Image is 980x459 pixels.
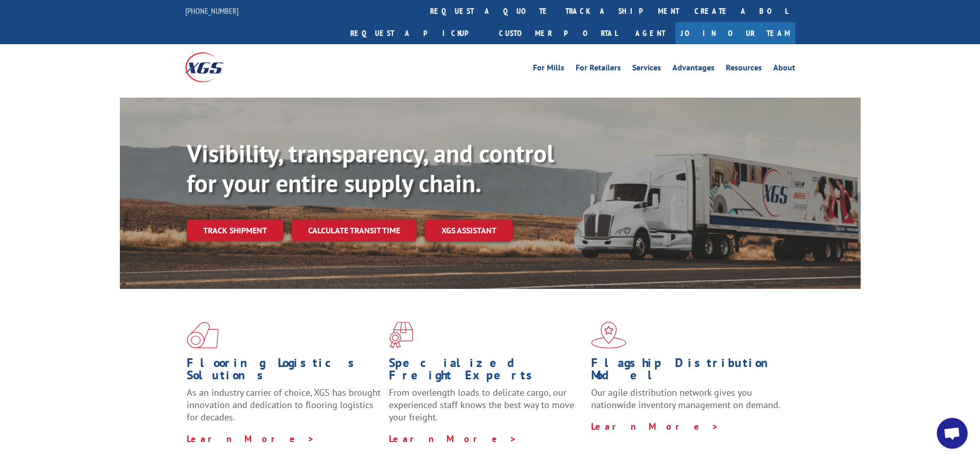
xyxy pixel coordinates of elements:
p: From overlength loads to delicate cargo, our experienced staff knows the best way to move your fr... [389,387,583,432]
h1: Flagship Distribution Model [591,357,786,387]
a: Learn More > [187,433,315,445]
a: Learn More > [591,420,719,432]
a: Resources [726,64,762,75]
div: Open chat [937,418,968,449]
img: xgs-icon-total-supply-chain-intelligence-red [187,322,219,348]
a: Track shipment [187,219,283,241]
a: Calculate transit time [292,219,417,242]
a: Advantages [672,64,715,75]
a: Agent [625,22,675,44]
a: About [773,64,795,75]
a: [PHONE_NUMBER] [185,6,239,16]
span: Our agile distribution network gives you nationwide inventory management on demand. [591,387,780,411]
h1: Specialized Freight Experts [389,357,583,387]
a: Customer Portal [491,22,625,44]
a: XGS ASSISTANT [425,219,513,242]
b: Visibility, transparency, and control for your entire supply chain. [187,137,554,199]
h1: Flooring Logistics Solutions [187,357,381,387]
a: Learn More > [389,433,517,445]
a: For Retailers [576,64,621,75]
a: For Mills [533,64,564,75]
a: Join Our Team [675,22,795,44]
img: xgs-icon-focused-on-flooring-red [389,322,413,348]
img: xgs-icon-flagship-distribution-model-red [591,322,627,348]
a: Services [632,64,661,75]
span: As an industry carrier of choice, XGS has brought innovation and dedication to flooring logistics... [187,387,381,423]
a: Request a pickup [343,22,491,44]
